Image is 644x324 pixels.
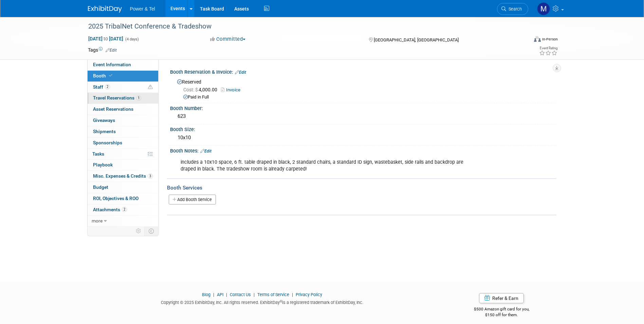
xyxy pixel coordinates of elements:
[479,293,524,303] a: Refer & Earn
[488,35,558,46] div: Event Format
[136,95,141,101] span: 1
[88,104,158,115] a: Asset Reservations
[280,300,282,303] sup: ®
[88,93,158,104] a: Travel Reservations1
[88,71,158,82] a: Booth
[93,62,131,67] span: Event Information
[170,67,556,76] div: Booth Reservation & Invoice:
[106,48,117,53] a: Edit
[93,173,153,179] span: Misc. Expenses & Credits
[447,312,556,318] div: $150 off for them.
[88,138,158,148] a: Sponsorships
[175,111,551,122] div: 623
[122,207,127,212] span: 2
[447,302,556,318] div: $500 Amazon gift card for you,
[175,132,551,143] div: 10x10
[148,174,153,179] span: 3
[374,37,459,42] span: [GEOGRAPHIC_DATA], [GEOGRAPHIC_DATA]
[93,184,108,190] span: Budget
[103,36,109,41] span: to
[221,87,244,92] a: Invoice
[224,292,229,297] span: |
[290,292,295,297] span: |
[169,195,216,204] a: Add Booth Service
[93,95,141,101] span: Travel Reservations
[88,171,158,182] a: Misc. Expenses & Credits3
[176,156,482,176] div: includes a 10x10 space, 6 ft. table draped in black, 2 standard chairs, a standard ID sign, waste...
[217,292,223,297] a: API
[88,149,158,160] a: Tasks
[148,84,153,90] span: Potential Scheduling Conflict -- at least one attendee is tagged in another overlapping event.
[93,140,122,145] span: Sponsorships
[88,36,124,42] span: [DATE] [DATE]
[257,292,289,297] a: Terms of Service
[170,103,556,112] div: Booth Number:
[183,87,220,92] span: 4,000.00
[105,84,110,89] span: 2
[534,36,541,42] img: Format-Inperson.png
[109,74,112,77] i: Booth reservation complete
[93,106,133,112] span: Asset Reservations
[144,227,158,235] td: Toggle Event Tabs
[497,3,528,15] a: Search
[175,77,551,101] div: Reserved
[183,87,199,92] span: Cost: $
[542,37,558,42] div: In-Person
[183,94,551,101] div: Paid in Full
[506,6,522,12] span: Search
[88,82,158,93] a: Staff2
[170,124,556,133] div: Booth Size:
[88,204,158,215] a: Attachments2
[88,182,158,193] a: Budget
[88,59,158,70] a: Event Information
[208,36,248,43] button: Committed
[235,70,246,75] a: Edit
[88,216,158,227] a: more
[167,184,556,192] div: Booth Services
[88,126,158,137] a: Shipments
[93,84,110,90] span: Staff
[202,292,210,297] a: Blog
[93,207,127,212] span: Attachments
[93,118,115,123] span: Giveaways
[88,6,122,13] img: ExhibitDay
[252,292,256,297] span: |
[86,20,518,33] div: 2025 TribalNet Conference & Tradeshow
[296,292,322,297] a: Privacy Policy
[200,149,211,154] a: Edit
[88,160,158,170] a: Playbook
[88,298,437,306] div: Copyright © 2025 ExhibitDay, Inc. All rights reserved. ExhibitDay is a registered trademark of Ex...
[88,47,117,53] td: Tags
[93,73,114,78] span: Booth
[92,151,104,157] span: Tasks
[125,37,139,41] span: (4 days)
[170,146,556,155] div: Booth Notes:
[93,196,139,201] span: ROI, Objectives & ROO
[92,218,103,223] span: more
[88,193,158,204] a: ROI, Objectives & ROO
[539,47,557,50] div: Event Rating
[93,162,113,167] span: Playbook
[130,6,155,12] span: Power & Tel
[230,292,251,297] a: Contact Us
[88,115,158,126] a: Giveaways
[537,2,550,15] img: Madalyn Bobbitt
[211,292,216,297] span: |
[133,227,145,235] td: Personalize Event Tab Strip
[93,129,116,134] span: Shipments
